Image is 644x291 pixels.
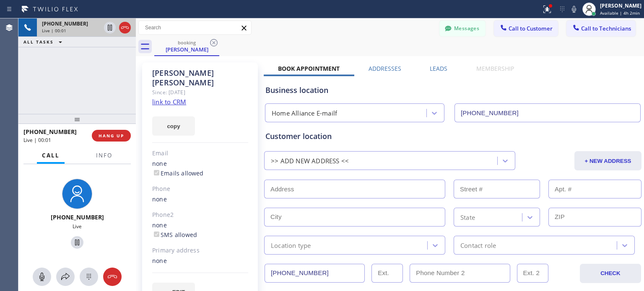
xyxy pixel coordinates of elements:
[23,128,77,136] span: [PHONE_NUMBER]
[103,268,122,286] button: Hang up
[460,212,475,222] div: State
[104,22,116,33] button: Hold Customer
[139,21,251,34] input: Search
[278,64,340,72] label: Book Appointment
[152,149,248,158] div: Email
[155,39,218,46] div: booking
[371,264,403,283] input: Ext.
[568,3,580,15] button: Mute
[580,264,641,283] button: CHECK
[152,184,248,194] div: Phone
[152,210,248,220] div: Phone2
[152,231,197,239] label: SMS allowed
[509,25,553,32] span: Call to Customer
[265,264,365,283] input: Phone Number
[33,268,51,286] button: Mute
[152,169,204,177] label: Emails allowed
[476,64,514,72] label: Membership
[23,136,51,144] span: Live | 00:01
[51,213,104,221] span: [PHONE_NUMBER]
[265,131,640,142] div: Customer location
[430,64,447,72] label: Leads
[454,103,641,122] input: Phone Number
[271,240,311,250] div: Location type
[42,28,66,33] span: Live | 00:01
[152,68,248,88] div: [PERSON_NAME] [PERSON_NAME]
[71,236,83,249] button: Hold Customer
[155,46,218,53] div: [PERSON_NAME]
[155,37,218,55] div: Clayton Kilbarger
[264,180,445,198] input: Address
[96,152,112,159] span: Info
[154,170,159,175] input: Emails allowed
[152,98,186,106] a: link to CRM
[23,39,54,45] span: ALL TASKS
[410,264,510,283] input: Phone Number 2
[517,264,548,283] input: Ext. 2
[42,152,60,159] span: Call
[154,232,159,237] input: SMS allowed
[92,130,131,142] button: HANG UP
[152,88,248,97] div: Since: [DATE]
[91,147,117,164] button: Info
[548,208,641,227] input: ZIP
[439,21,486,36] button: Messages
[119,22,131,33] button: Hang up
[272,108,337,118] div: Home Alliance E-mailf
[37,147,65,164] button: Call
[152,159,248,178] div: none
[152,256,248,266] div: none
[600,10,640,16] span: Available | 4h 2min
[460,240,496,250] div: Contact role
[264,208,445,227] input: City
[369,64,401,72] label: Addresses
[18,37,70,47] button: ALL TASKS
[454,180,540,198] input: Street #
[80,268,98,286] button: Open dialpad
[73,223,82,230] span: Live
[152,116,195,136] button: copy
[494,21,558,36] button: Call to Customer
[99,133,124,139] span: HANG UP
[566,21,636,36] button: Call to Technicians
[271,156,349,166] div: >> ADD NEW ADDRESS <<
[574,151,641,170] button: + NEW ADDRESS
[548,180,641,198] input: Apt. #
[56,268,75,286] button: Open directory
[152,246,248,255] div: Primary address
[152,221,248,240] div: none
[600,2,641,9] div: [PERSON_NAME]
[265,85,640,96] div: Business location
[152,195,248,204] div: none
[42,20,88,27] span: [PHONE_NUMBER]
[581,25,631,32] span: Call to Technicians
